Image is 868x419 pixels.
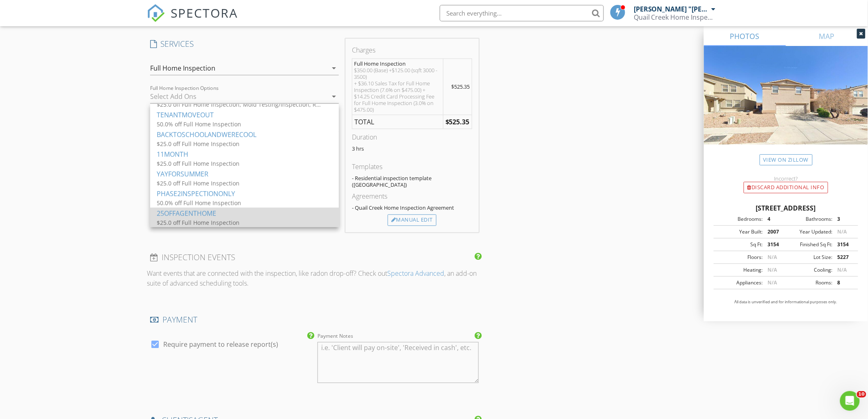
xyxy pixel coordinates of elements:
div: Sq Ft: [716,241,763,248]
a: Spectora Advanced [387,269,444,278]
div: 3 [832,215,856,223]
div: $25.0 off Full Home Inspection [157,139,321,148]
div: 25OFFAGENTHOME [157,208,332,218]
div: Charges [352,45,472,55]
label: Require payment to release report(s) [163,340,278,348]
div: Finished Sq Ft: [786,241,832,248]
a: PHOTOS [704,26,786,46]
span: N/A [767,254,777,261]
div: 3154 [763,241,786,248]
a: MAP [786,26,868,46]
div: Templates [352,162,472,172]
div: $25.0 off Full Home Inspection, Mold Testing/Inspection, Radon Testing/Inspection, Pool/Spa Inspe... [157,100,321,108]
div: - Quail Creek Home Inspection Agreement [352,204,472,211]
div: Discard Additional info [744,182,828,193]
a: SPECTORA [147,11,238,28]
div: 8 [832,279,856,286]
div: $25.0 off Full Home Inspection [157,218,321,227]
i: arrow_drop_down [329,92,339,101]
div: Rooms: [786,279,832,286]
div: [PERSON_NAME] "[PERSON_NAME]" [PERSON_NAME] [634,5,710,13]
div: PHASE2INSPECTIONONLY [157,188,332,198]
input: Search everything... [440,5,604,21]
div: $25.0 off Full Home Inspection [157,159,321,167]
strong: $525.35 [445,117,470,126]
div: Manual Edit [388,214,436,226]
img: The Best Home Inspection Software - Spectora [147,4,165,22]
div: Heating: [716,266,763,274]
div: Duration [352,132,472,142]
div: Appliances: [716,279,763,286]
div: Cooling: [786,266,832,274]
span: N/A [767,266,777,273]
h4: PAYMENT [150,314,479,325]
div: Lot Size: [786,254,832,261]
span: 10 [857,391,866,398]
div: 50.0% off Full Home Inspection [157,119,321,128]
div: $350.00 (Base) +$125.00 (sqft 3000 - 3500) + $36.10 Sales Tax for Full Home Inspection (7.6% on $... [354,67,441,113]
div: 3154 [832,241,856,248]
div: - Residential inspection template ([GEOGRAPHIC_DATA]) [352,175,472,188]
a: View on Zillow [760,154,813,165]
div: 2007 [763,228,786,236]
td: TOTAL [352,114,443,129]
div: Year Built: [716,228,763,236]
div: 11MONTH [157,149,332,159]
div: BACKTOSCHOOLANDWERECOOL [157,129,332,139]
i: arrow_drop_down [329,63,339,73]
div: Floors: [716,254,763,261]
div: 4 [763,215,786,223]
p: Want events that are connected with the inspection, like radon drop-off? Check out , an add-on su... [147,268,482,288]
div: Full Home Inspection [354,60,441,67]
div: $25.0 off Full Home Inspection [157,179,321,187]
div: YAYFORSUMMER [157,169,332,179]
h4: INSPECTION EVENTS [150,252,479,263]
div: Quail Creek Home Inspections [634,13,716,21]
p: All data is unverified and for informational purposes only. [714,299,858,305]
div: Incorrect? [704,175,868,182]
h4: SERVICES [150,39,339,49]
div: Bedrooms: [716,215,763,223]
img: streetview [704,46,868,164]
div: Year Updated: [786,228,832,236]
span: N/A [837,266,847,273]
div: 50.0% off Full Home Inspection [157,198,321,207]
p: 3 hrs [352,145,472,152]
iframe: Intercom live chat [840,391,860,411]
div: Agreements [352,191,472,201]
div: Full Home Inspection [150,64,215,72]
div: TENANTMOVEOUT [157,110,332,119]
div: 5227 [832,254,856,261]
div: [STREET_ADDRESS] [714,203,858,213]
span: N/A [837,228,847,235]
span: SPECTORA [171,4,238,21]
div: Bathrooms: [786,215,832,223]
span: N/A [767,279,777,286]
span: $525.35 [452,83,470,90]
